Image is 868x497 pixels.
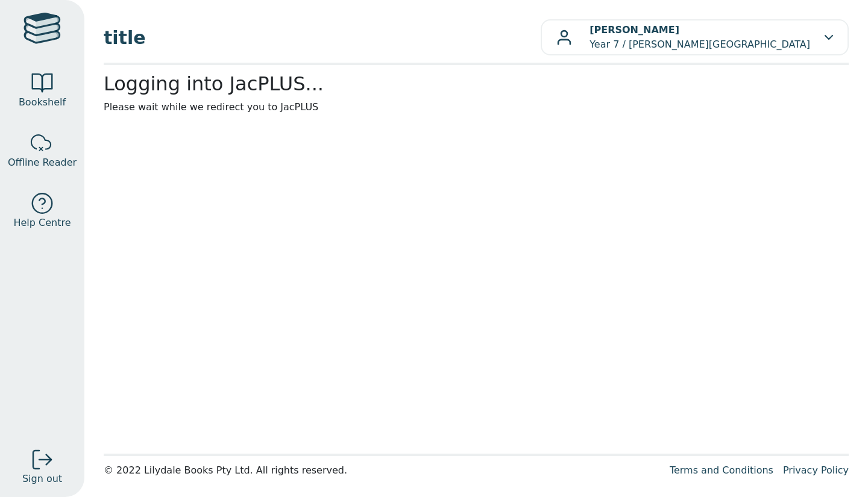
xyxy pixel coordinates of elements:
span: Offline Reader [8,155,77,170]
a: Privacy Policy [783,464,849,476]
b: [PERSON_NAME] [590,24,679,36]
span: Bookshelf [19,95,66,110]
button: [PERSON_NAME]Year 7 / [PERSON_NAME][GEOGRAPHIC_DATA] [541,19,849,55]
span: Sign out [22,472,62,486]
p: Year 7 / [PERSON_NAME][GEOGRAPHIC_DATA] [590,23,810,52]
p: Please wait while we redirect you to JacPLUS [104,100,849,114]
span: Help Centre [13,216,71,230]
a: Terms and Conditions [670,464,773,476]
span: title [104,24,541,51]
div: © 2022 Lilydale Books Pty Ltd. All rights reserved. [104,463,660,478]
h2: Logging into JacPLUS... [104,72,849,95]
